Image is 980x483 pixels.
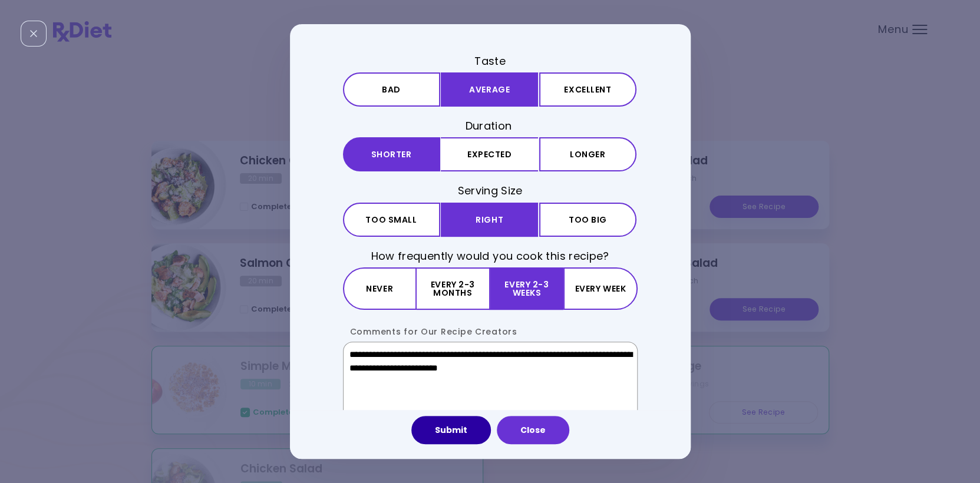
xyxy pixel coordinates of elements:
button: Average [441,72,538,107]
button: Every week [563,267,637,310]
h3: Taste [343,54,638,68]
button: Too big [539,203,636,237]
button: Close [497,416,569,444]
button: Expected [441,137,538,171]
h3: Duration [343,118,638,133]
label: Comments for Our Recipe Creators [343,326,517,338]
button: Never [343,267,417,310]
span: Too small [365,216,417,224]
button: Longer [539,137,636,171]
h3: How frequently would you cook this recipe? [343,249,638,263]
span: Too big [569,216,607,224]
button: Right [441,203,538,237]
div: Close [21,21,47,47]
button: Every 2-3 weeks [490,267,563,310]
button: Excellent [539,72,636,107]
button: Too small [343,203,440,237]
button: Shorter [343,137,440,171]
button: Every 2-3 months [417,267,490,310]
button: Submit [411,416,491,444]
button: Bad [343,72,440,107]
h3: Serving Size [343,183,638,198]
